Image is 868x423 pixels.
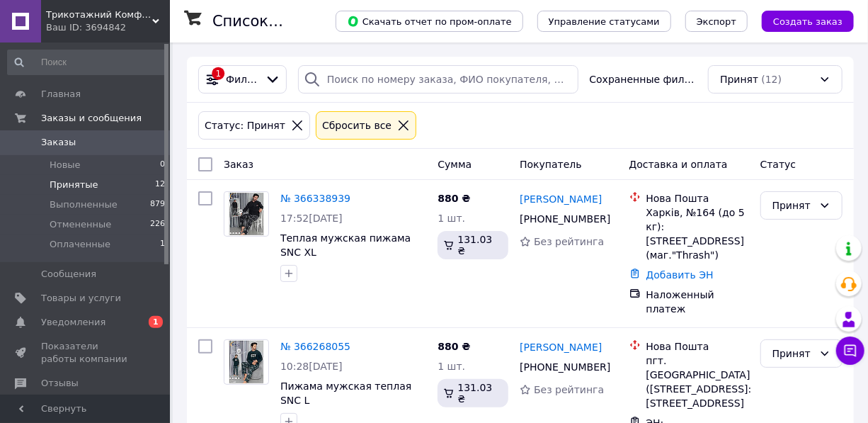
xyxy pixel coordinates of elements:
button: Скачать отчет по пром-оплате [336,11,523,32]
span: Принятые [50,179,98,191]
span: Заказы и сообщения [41,112,142,125]
span: 880 ₴ [438,341,470,352]
span: Оплаченные [50,238,110,251]
h1: Список заказов [212,13,334,30]
span: 17:52[DATE] [280,213,343,224]
span: Фильтры [226,72,259,86]
div: 131.03 ₴ [438,379,508,407]
span: Товары и услуги [41,292,121,305]
span: Показатели работы компании [41,340,131,366]
a: № 366338939 [280,193,350,204]
a: № 366268055 [280,341,350,352]
span: Выполненные [50,198,118,211]
div: Ваш ID: 3694842 [46,21,170,34]
div: Принят [772,198,813,213]
span: 12 [155,179,165,191]
button: Чат с покупателем [836,337,864,365]
span: 10:28[DATE] [280,361,343,372]
img: Фото товару [229,340,265,384]
span: 1 [149,316,163,328]
div: Нова Пошта [646,339,749,354]
div: Сбросить все [319,118,394,133]
span: Статус [760,159,796,170]
span: Главная [41,88,81,101]
span: 1 шт. [438,213,465,224]
span: Принят [720,72,758,86]
button: Создать заказ [762,11,854,32]
a: Фото товару [224,339,269,385]
span: Без рейтинга [534,384,604,395]
button: Управление статусами [537,11,671,32]
div: [PHONE_NUMBER] [517,357,607,377]
span: Без рейтинга [534,236,604,247]
span: Экспорт [697,16,736,27]
a: Добавить ЭН [646,269,714,281]
span: 1 шт. [438,361,465,372]
span: Новые [50,159,81,171]
span: Заказ [224,159,253,170]
span: 226 [150,218,165,231]
span: Отзывы [41,377,79,390]
a: Теплая мужская пижама SNC XL [280,232,411,258]
span: Управление статусами [549,16,660,27]
div: Наложенный платеж [646,288,749,316]
span: 1 [160,238,165,251]
div: 131.03 ₴ [438,231,508,259]
span: (12) [761,74,782,85]
div: пгт. [GEOGRAPHIC_DATA] ([STREET_ADDRESS]: [STREET_ADDRESS] [646,354,749,410]
span: 0 [160,159,165,171]
div: Харків, №164 (до 5 кг): [STREET_ADDRESS] (маг."Thrash") [646,205,749,262]
span: Заказы [41,136,76,149]
span: Создать заказ [773,16,843,27]
a: [PERSON_NAME] [520,340,602,354]
div: Нова Пошта [646,191,749,205]
span: Доставка и оплата [629,159,728,170]
div: [PHONE_NUMBER] [517,209,607,229]
span: Сообщения [41,268,96,281]
div: Принят [772,346,813,361]
span: Скачать отчет по пром-оплате [347,15,512,28]
span: 880 ₴ [438,193,470,204]
span: Сумма [438,159,472,170]
a: Фото товару [224,191,269,237]
input: Поиск [7,50,166,75]
span: Сохраненные фильтры: [590,72,697,86]
img: Фото товару [229,192,264,236]
span: Покупатель [520,159,582,170]
a: Пижама мужская теплая SNC L [280,380,411,406]
span: 879 [150,198,165,211]
a: Создать заказ [748,15,854,26]
button: Экспорт [685,11,748,32]
span: Уведомления [41,316,105,329]
span: Отмененные [50,218,111,231]
div: Статус: Принят [202,118,288,133]
input: Поиск по номеру заказа, ФИО покупателя, номеру телефона, Email, номеру накладной [298,65,578,94]
a: [PERSON_NAME] [520,192,602,206]
span: Трикотажний Комфорт [46,9,152,21]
